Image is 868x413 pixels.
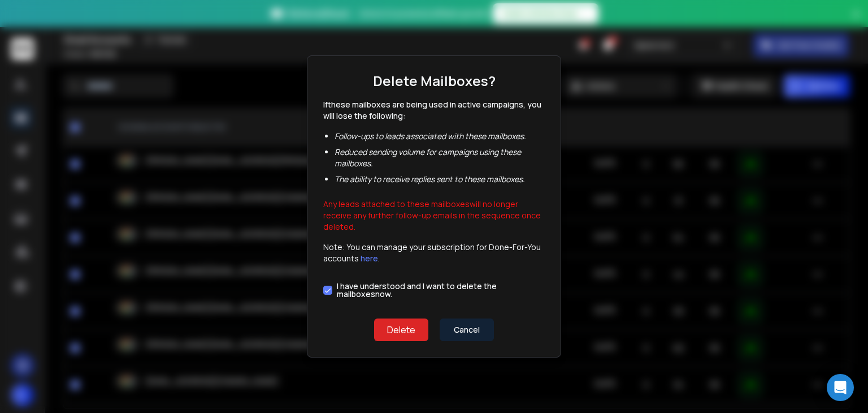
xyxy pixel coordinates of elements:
[373,72,496,90] h1: Delete Mailboxes?
[335,174,545,185] li: The ability to receive replies sent to these mailboxes .
[374,319,428,341] button: Delete
[827,374,854,401] div: Open Intercom Messenger
[323,194,545,233] p: Any leads attached to these mailboxes will no longer receive any further follow-up emails in the ...
[440,319,494,341] button: Cancel
[323,99,545,122] p: If these mailboxes are being used in active campaigns, you will lose the following:
[361,253,378,264] a: here
[335,131,545,142] li: Follow-ups to leads associated with these mailboxes .
[323,242,545,264] p: Note: You can manage your subscription for Done-For-You accounts .
[337,282,545,298] label: I have understood and I want to delete the mailbox es now.
[335,147,545,169] li: Reduced sending volume for campaigns using these mailboxes .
